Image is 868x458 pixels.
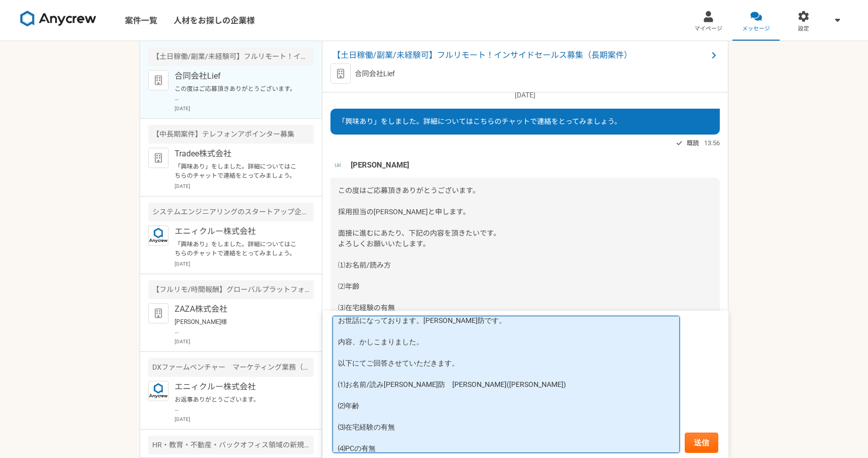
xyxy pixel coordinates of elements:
[742,25,770,33] span: メッセージ
[148,280,314,299] div: 【フルリモ/時間報酬】グローバルプラットフォームのカスタマーサクセス急募！
[175,317,300,336] p: [PERSON_NAME]様 お世話になっております。[PERSON_NAME]防です。 こちらこそお返事ありがとうございます。 内容、かしこまりました。 ①に関して、以下日時にてご調整させてい...
[351,159,409,171] span: [PERSON_NAME]
[148,70,169,90] img: default_org_logo-42cde973f59100197ec2c8e796e4974ac8490bb5b08a0eb061ff975e4574aa76.png
[798,25,809,33] span: 設定
[148,125,314,144] div: 【中長期案件】テレフォンアポインター募集
[330,63,351,84] img: default_org_logo-42cde973f59100197ec2c8e796e4974ac8490bb5b08a0eb061ff975e4574aa76.png
[332,316,680,453] textarea: [PERSON_NAME]様 お世話になっております。[PERSON_NAME]防です。 内容、かしこまりました。 以下にてご回答させていただきます。 ⑴お名前/読み[PERSON_NAME]防...
[694,25,722,33] span: マイページ
[685,433,718,453] button: 送信
[175,182,314,190] p: [DATE]
[175,303,300,315] p: ZAZA株式会社
[175,70,300,82] p: 合同会社Lief
[148,203,314,221] div: システムエンジニアリングのスタートアップ企業 生成AIの新規事業のセールスを募集
[148,303,169,323] img: default_org_logo-42cde973f59100197ec2c8e796e4974ac8490bb5b08a0eb061ff975e4574aa76.png
[148,381,169,401] img: logo_text_blue_01.png
[148,358,314,377] div: DXファームベンチャー マーケティング業務（クリエイティブと施策実施サポート）
[148,47,314,66] div: 【土日稼働/副業/未経験可】フルリモート！インサイドセールス募集（長期案件）
[175,162,300,180] p: 「興味あり」をしました。詳細についてはこちらのチャットで連絡をとってみましょう。
[175,415,314,423] p: [DATE]
[332,49,708,61] span: 【土日稼働/副業/未経験可】フルリモート！インサイドセールス募集（長期案件）
[330,157,346,173] img: unnamed.png
[175,260,314,268] p: [DATE]
[175,395,300,413] p: お返事ありがとうございます。 [DATE]15:00にてご調整させていただきました。 また職務経歴も資料にてアップロードさせていただきました。 以上、ご確認の程よろしくお願いいたします。
[175,105,314,112] p: [DATE]
[175,338,314,345] p: [DATE]
[148,225,169,246] img: logo_text_blue_01.png
[330,90,720,101] p: [DATE]
[175,225,300,238] p: エニィクルー株式会社
[148,148,169,168] img: default_org_logo-42cde973f59100197ec2c8e796e4974ac8490bb5b08a0eb061ff975e4574aa76.png
[704,138,720,148] span: 13:56
[175,381,300,393] p: エニィクルー株式会社
[175,148,300,160] p: Tradee株式会社
[175,240,300,258] p: 「興味あり」をしました。詳細についてはこちらのチャットで連絡をとってみましょう。
[338,117,621,125] span: 「興味あり」をしました。詳細についてはこちらのチャットで連絡をとってみましょう。
[338,186,517,376] span: この度はご応募頂きありがとうございます。 採用担当の[PERSON_NAME]と申します。 面接に進むにあたり、下記の内容を頂きたいです。 よろしくお願いいたします。 ⑴お名前/読み方 ⑵年齢 ...
[175,84,300,103] p: この度はご応募頂きありがとうございます。 採用担当の[PERSON_NAME]と申します。 面接に進むにあたり、下記の内容を頂きたいです。 よろしくお願いいたします。 ⑴お名前/読み方 ⑵年齢 ...
[355,69,395,79] p: 合同会社Lief
[148,436,314,454] div: HR・教育・不動産・バックオフィス領域の新規事業 0→1で事業を立ち上げたい方
[20,11,96,27] img: 8DqYSo04kwAAAAASUVORK5CYII=
[687,137,699,149] span: 既読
